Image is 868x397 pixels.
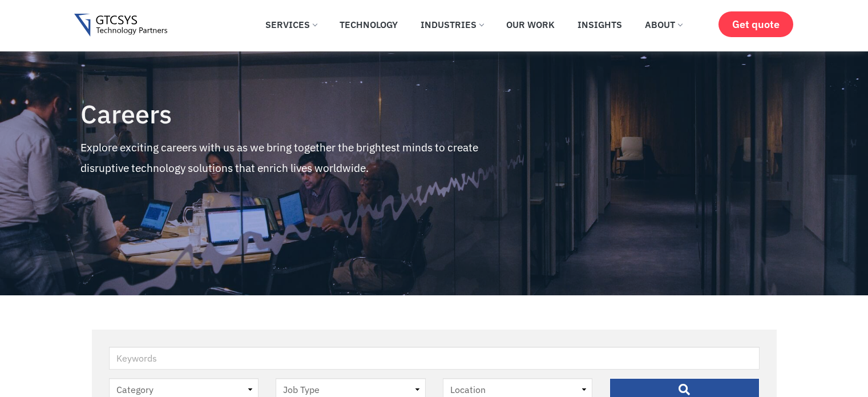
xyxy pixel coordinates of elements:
[412,12,492,37] a: Industries
[331,12,406,37] a: Technology
[74,14,167,37] img: Gtcsys logo
[636,12,691,37] a: About
[257,12,325,37] a: Services
[498,12,563,37] a: Our Work
[80,100,519,129] h4: Careers
[569,12,631,37] a: Insights
[80,137,519,178] p: Explore exciting careers with us as we bring together the brightest minds to create disruptive te...
[718,11,793,37] a: Get quote
[109,347,760,370] input: Keywords
[732,18,780,30] span: Get quote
